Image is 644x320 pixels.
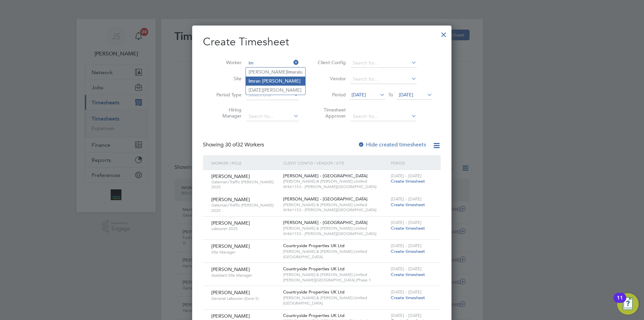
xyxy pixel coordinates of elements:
[211,243,250,249] span: [PERSON_NAME]
[283,231,387,236] span: W461153 - [PERSON_NAME][GEOGRAPHIC_DATA]
[211,76,241,82] label: Site
[210,155,281,171] div: Worker / Role
[246,67,305,77] li: [PERSON_NAME] aralu
[351,75,417,84] input: Search for...
[211,202,278,213] span: Gateman/Traffic [PERSON_NAME] 2025
[617,298,623,307] div: 11
[283,243,344,248] span: Countryside Properties UK Ltd
[351,58,417,68] input: Search for...
[391,173,422,179] span: [DATE] - [DATE]
[211,196,250,202] span: [PERSON_NAME]
[283,184,387,189] span: W461153 - [PERSON_NAME][GEOGRAPHIC_DATA]
[211,107,241,119] label: Hiring Manager
[225,141,264,148] span: 32 Workers
[391,289,422,295] span: [DATE] - [DATE]
[391,225,425,231] span: Create timesheet
[246,112,299,121] input: Search for...
[391,196,422,202] span: [DATE] - [DATE]
[391,220,422,225] span: [DATE] - [DATE]
[203,35,441,49] h2: Create Timesheet
[316,76,346,82] label: Vendor
[249,78,254,84] b: Im
[391,266,422,272] span: [DATE] - [DATE]
[316,92,346,98] label: Period
[211,273,278,278] span: Assistant Site Manager
[211,296,278,301] span: General Labourer (Zone 5)
[352,92,366,98] span: [DATE]
[351,112,417,121] input: Search for...
[211,173,250,179] span: [PERSON_NAME]
[211,92,241,98] label: Period Type
[287,69,292,75] b: Im
[283,266,344,272] span: Countryside Properties UK Ltd
[283,295,387,301] span: [PERSON_NAME] & [PERSON_NAME] Limited
[391,202,425,208] span: Create timesheet
[283,207,387,213] span: W461153 - [PERSON_NAME][GEOGRAPHIC_DATA]
[246,91,299,100] input: Select one
[211,313,250,319] span: [PERSON_NAME]
[391,248,425,254] span: Create timesheet
[283,173,368,179] span: [PERSON_NAME] - [GEOGRAPHIC_DATA]
[391,272,425,277] span: Create timesheet
[386,90,395,99] span: To
[246,58,299,68] input: Search for...
[391,313,422,318] span: [DATE] - [DATE]
[389,155,434,171] div: Period
[283,277,387,283] span: [PERSON_NAME][GEOGRAPHIC_DATA] (Phase 1
[283,313,344,318] span: Countryside Properties UK Ltd
[617,293,639,315] button: Open Resource Center, 11 new notifications
[283,196,368,202] span: [PERSON_NAME] - [GEOGRAPHIC_DATA]
[225,141,237,148] span: 30 of
[211,220,250,226] span: [PERSON_NAME]
[283,179,387,184] span: [PERSON_NAME] & [PERSON_NAME] Limited
[391,295,425,301] span: Create timesheet
[211,226,278,231] span: Labourer 2025
[283,301,387,306] span: [GEOGRAPHIC_DATA]
[281,155,389,171] div: Client Config / Vendor / Site
[211,249,278,255] span: Site Manager
[246,86,305,94] li: [DATE][PERSON_NAME]
[211,289,250,295] span: [PERSON_NAME]
[246,77,305,86] li: ran [PERSON_NAME]
[391,178,425,184] span: Create timesheet
[211,179,278,190] span: Gateman/Traffic [PERSON_NAME] 2025
[283,220,368,225] span: [PERSON_NAME] - [GEOGRAPHIC_DATA]
[283,254,387,260] span: [GEOGRAPHIC_DATA]
[211,59,241,65] label: Worker
[391,243,422,248] span: [DATE] - [DATE]
[283,202,387,208] span: [PERSON_NAME] & [PERSON_NAME] Limited
[211,266,250,272] span: [PERSON_NAME]
[399,92,413,98] span: [DATE]
[283,272,387,277] span: [PERSON_NAME] & [PERSON_NAME] Limited
[316,59,346,65] label: Client Config
[283,249,387,254] span: [PERSON_NAME] & [PERSON_NAME] Limited
[283,289,344,295] span: Countryside Properties UK Ltd
[316,107,346,119] label: Timesheet Approver
[283,226,387,231] span: [PERSON_NAME] & [PERSON_NAME] Limited
[203,141,265,148] div: Showing
[358,141,426,148] label: Hide created timesheets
